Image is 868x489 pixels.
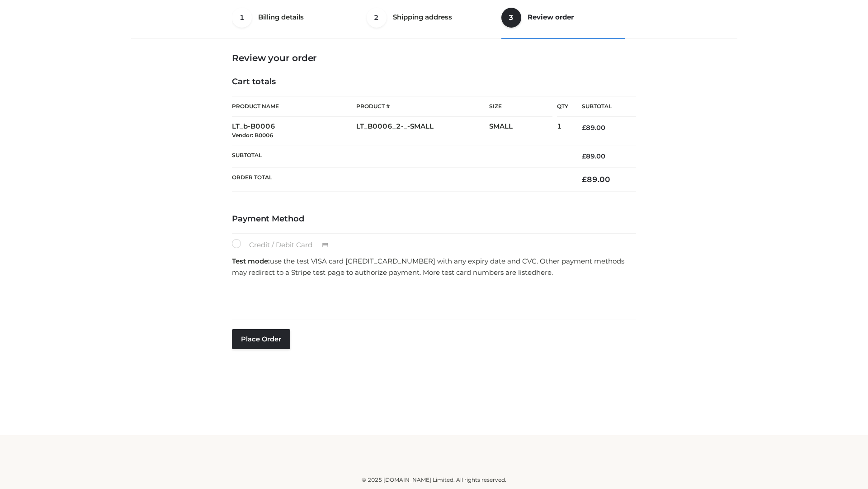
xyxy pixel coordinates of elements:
td: LT_B0006_2-_-SMALL [356,117,489,145]
div: © 2025 [DOMAIN_NAME] Limited. All rights reserved. [134,475,734,484]
th: Subtotal [568,96,636,117]
button: Place order [232,329,290,349]
img: Credit / Debit Card [317,240,334,251]
small: Vendor: B0006 [232,132,273,139]
h3: Review your order [232,53,636,63]
th: Subtotal [232,145,568,167]
p: use the test VISA card [CREDIT_CARD_NUMBER] with any expiry date and CVC. Other payment methods m... [232,255,636,278]
th: Order Total [232,168,568,192]
th: Product Name [232,96,356,117]
th: Size [489,96,552,117]
bdi: 89.00 [582,175,610,184]
span: £ [582,124,586,132]
iframe: Secure payment input frame [230,281,634,314]
bdi: 89.00 [582,124,605,132]
th: Product # [356,96,489,117]
span: £ [582,152,586,160]
strong: Test mode: [232,257,270,265]
td: 1 [557,117,568,145]
bdi: 89.00 [582,152,605,160]
a: here [536,268,552,277]
label: Credit / Debit Card [232,239,338,251]
h4: Cart totals [232,77,636,87]
th: Qty [557,96,568,117]
h4: Payment Method [232,214,636,224]
span: £ [582,175,587,184]
td: SMALL [489,117,557,145]
td: LT_b-B0006 [232,117,356,145]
